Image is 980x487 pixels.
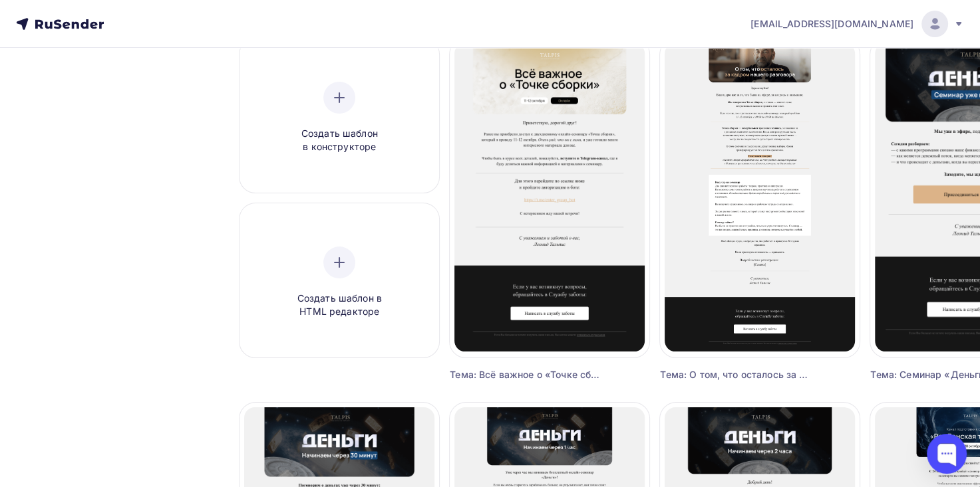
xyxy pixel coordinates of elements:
[660,368,810,381] div: Тема: О том, что осталось за кадром нашего разговора
[276,292,403,319] span: Создать шаблон в HTML редакторе
[276,127,403,154] span: Создать шаблон в конструкторе
[750,17,913,31] span: [EMAIL_ADDRESS][DOMAIN_NAME]
[450,368,599,381] div: Тема: Всё важное о «Точке сборки»
[750,11,964,37] a: [EMAIL_ADDRESS][DOMAIN_NAME]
